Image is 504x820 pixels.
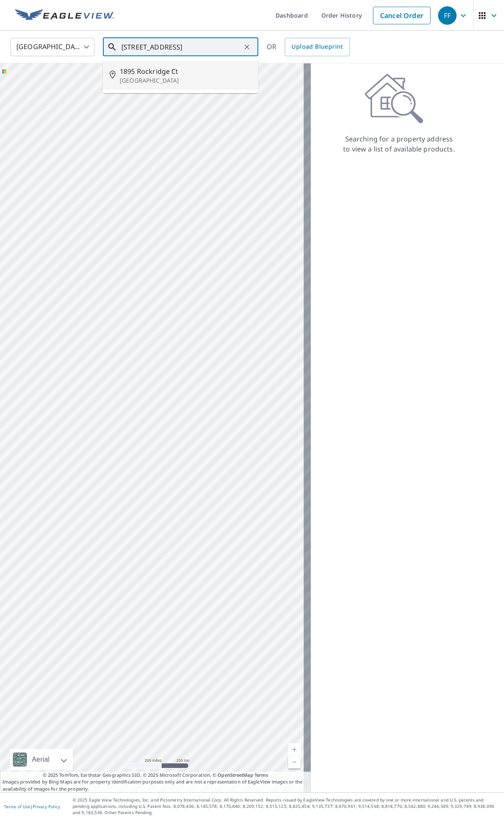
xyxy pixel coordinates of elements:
a: Current Level 5, Zoom In [288,743,301,756]
span: © 2025 TomTom, Earthstar Geographics SIO, © 2025 Microsoft Corporation, © [43,772,268,779]
div: [GEOGRAPHIC_DATA] [10,35,94,59]
a: Privacy Policy [33,804,60,810]
img: EV Logo [15,9,114,22]
a: Terms [255,772,268,778]
div: OR [267,38,350,56]
a: OpenStreetMap [218,772,253,778]
span: Upload Blueprint [291,42,343,52]
a: Terms of Use [4,804,30,810]
a: Upload Blueprint [285,38,349,56]
div: Aerial [29,749,52,770]
span: 1895 Rockridge Ct [120,66,252,76]
p: © 2025 Eagle View Technologies, Inc. and Pictometry International Corp. All Rights Reserved. Repo... [73,797,500,816]
div: FF [438,6,457,25]
p: | [4,804,60,809]
input: Search by address or latitude-longitude [121,35,241,59]
p: Searching for a property address to view a list of available products. [343,134,455,154]
a: Current Level 5, Zoom Out [288,756,301,768]
p: [GEOGRAPHIC_DATA] [120,76,252,85]
a: Cancel Order [373,7,430,24]
div: Aerial [10,749,73,770]
button: Clear [241,41,253,53]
